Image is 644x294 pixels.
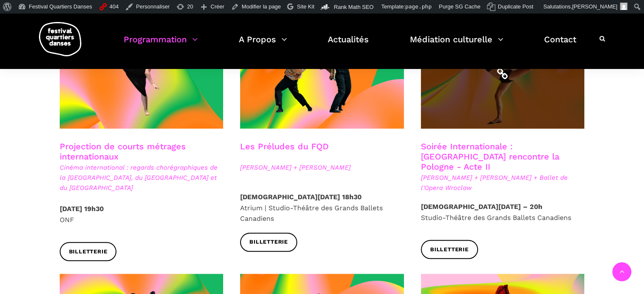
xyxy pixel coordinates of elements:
a: A Propos [239,32,287,57]
span: Site Kit [297,3,314,10]
span: [PERSON_NAME] + [PERSON_NAME] + Ballet de l'Opera Wroclaw [421,173,585,193]
strong: [DATE] 19h30 [60,205,104,213]
p: Atrium | Studio-Théâtre des Grands Ballets Canadiens [240,192,404,224]
p: Studio-Théâtre des Grands Ballets Canadiens [421,201,585,223]
span: Billetterie [430,245,469,254]
a: Les Préludes du FQD [240,141,329,151]
a: Médiation culturelle [410,32,503,57]
p: ONF [60,203,224,225]
a: Actualités [328,32,369,57]
strong: [DEMOGRAPHIC_DATA][DATE] – 20h [421,203,542,211]
a: Billetterie [240,233,297,252]
img: logo-fqd-med [39,22,81,56]
a: Billetterie [60,242,117,261]
span: Cinéma international : regards chorégraphiques de la [GEOGRAPHIC_DATA], du [GEOGRAPHIC_DATA] et d... [60,162,224,193]
a: Billetterie [421,240,478,259]
span: Rank Math SEO [334,4,373,10]
span: Billetterie [249,238,288,247]
span: [PERSON_NAME] [572,3,617,10]
a: Soirée Internationale : [GEOGRAPHIC_DATA] rencontre la Pologne - Acte II [421,141,559,172]
a: Contact [544,32,576,57]
a: Programmation [124,32,198,57]
strong: [DEMOGRAPHIC_DATA][DATE] 18h30 [240,193,362,201]
h3: Projection de courts métrages internationaux [60,141,224,162]
span: page.php [405,3,432,10]
span: Billetterie [69,247,108,256]
span: [PERSON_NAME] + [PERSON_NAME] [240,162,404,173]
